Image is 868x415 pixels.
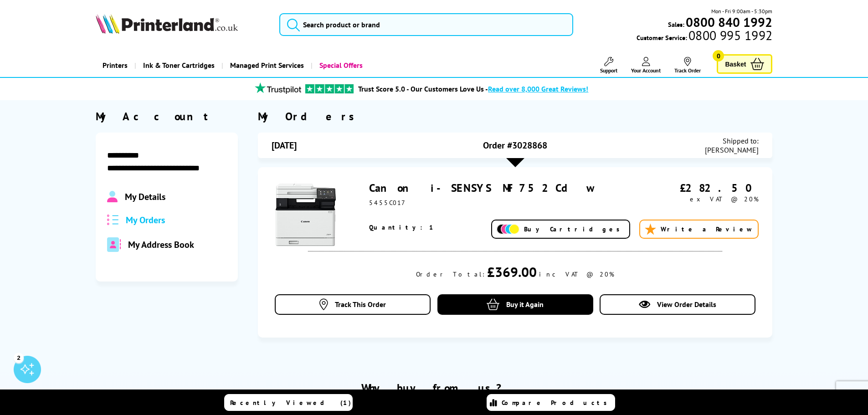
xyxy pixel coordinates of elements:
span: Write a Review [661,225,753,233]
a: Printers [96,54,134,77]
span: Shipped to: [705,136,759,145]
img: Canon i-SENSYS MF752Cdw [272,181,340,249]
span: Ink & Toner Cartridges [143,54,215,77]
img: Printerland Logo [96,14,238,34]
a: Buy Cartridges [491,220,630,239]
span: Recently Viewed (1) [230,399,351,407]
span: Buy it Again [506,300,544,309]
a: Compare Products [487,394,615,411]
span: [DATE] [272,139,297,151]
span: Read over 8,000 Great Reviews! [488,84,588,93]
span: My Orders [126,214,165,226]
a: View Order Details [600,294,755,315]
a: Special Offers [311,54,370,77]
span: Track This Order [335,300,386,309]
span: My Details [125,191,165,203]
div: 2 [14,353,24,363]
span: Your Account [631,67,661,74]
img: all-order.svg [107,215,119,225]
a: 0800 840 1992 [684,18,772,26]
a: Basket 0 [717,54,772,74]
a: Your Account [631,57,661,74]
a: Ink & Toner Cartridges [134,54,221,77]
span: Mon - Fri 9:00am - 5:30pm [711,7,772,15]
div: Order Total: [416,270,485,278]
span: Order #3028868 [483,139,547,151]
img: trustpilot rating [251,82,305,94]
span: Customer Service: [637,31,772,42]
div: £369.00 [487,263,537,281]
span: Quantity: 1 [369,223,435,231]
div: ex VAT @ 20% [642,195,759,203]
a: Support [600,57,617,74]
input: Search product or brand [279,13,573,36]
a: Trust Score 5.0 - Our Customers Love Us -Read over 8,000 Great Reviews! [358,84,588,93]
span: My Address Book [128,239,194,251]
a: Buy it Again [437,294,593,315]
div: My Orders [258,109,772,123]
span: [PERSON_NAME] [705,145,759,154]
div: My Account [96,109,238,123]
b: 0800 840 1992 [686,14,772,31]
div: inc VAT @ 20% [539,270,614,278]
img: Add Cartridges [497,224,519,235]
img: address-book-duotone-solid.svg [107,237,121,252]
span: View Order Details [657,300,716,309]
div: £282.50 [642,181,759,195]
span: Compare Products [502,399,612,407]
span: 0 [713,50,724,61]
a: Printerland Logo [96,14,268,36]
a: Write a Review [639,220,759,239]
a: Managed Print Services [221,54,311,77]
span: 0800 995 1992 [687,31,772,40]
a: Track Order [674,57,701,74]
span: Sales: [668,20,684,29]
span: Basket [725,58,746,70]
span: Support [600,67,617,74]
img: trustpilot rating [305,84,354,93]
a: Track This Order [275,294,431,315]
img: Profile.svg [107,191,118,203]
div: 5455C017 [369,199,642,207]
a: Canon i-SENSYS MF752Cdw [369,181,595,195]
a: Recently Viewed (1) [224,394,353,411]
h2: Why buy from us? [96,381,773,395]
span: Buy Cartridges [524,225,625,233]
